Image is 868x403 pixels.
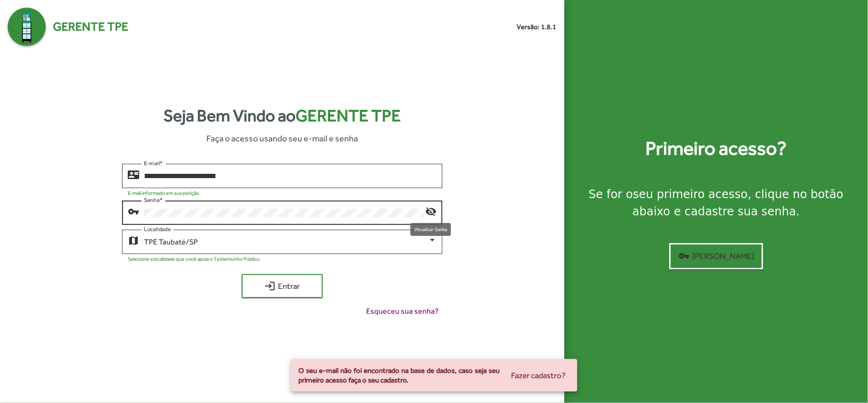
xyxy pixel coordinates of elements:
mat-icon: map [128,234,139,246]
span: Faça o acesso usando seu e-mail e senha [206,132,358,145]
strong: seu primeiro acesso [633,188,748,201]
span: O seu e-mail não foi encontrado na base de dados, caso seja seu primeiro acesso faça o seu cadastro. [298,366,500,385]
mat-hint: E-mail informado em sua petição. [128,190,200,196]
small: Versão: 1.8.1 [517,22,557,32]
span: Esqueceu sua senha? [366,306,439,317]
span: Gerente TPE [53,18,128,36]
mat-icon: visibility_off [425,205,437,217]
mat-icon: vpn_key [678,250,690,262]
button: [PERSON_NAME] [669,243,763,269]
mat-hint: Selecione a localidade que você apoia o Testemunho Público. [128,256,261,262]
div: Se for o , clique no botão abaixo e cadastre sua senha. [576,186,857,220]
mat-icon: vpn_key [128,205,139,217]
strong: Seja Bem Vindo ao [163,103,401,128]
button: Entrar [242,274,323,298]
button: Fazer cadastro? [503,367,573,384]
strong: Primeiro acesso? [645,134,786,163]
img: Logo Gerente [8,8,46,46]
mat-icon: contact_mail [128,169,139,180]
span: [PERSON_NAME] [678,247,754,265]
span: Entrar [250,277,314,295]
span: Gerente TPE [296,106,401,125]
mat-icon: login [264,280,276,292]
span: Fazer cadastro? [511,367,566,384]
span: TPE Taubaté/SP [144,237,198,246]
